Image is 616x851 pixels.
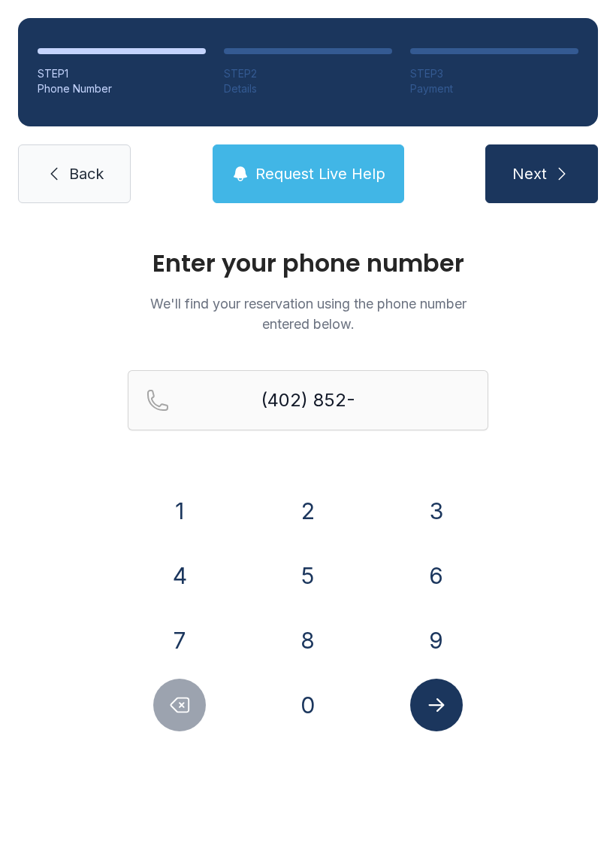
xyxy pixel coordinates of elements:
span: Request Live Help [255,163,385,184]
button: 0 [282,679,334,731]
button: 2 [282,485,334,537]
button: 6 [410,549,463,602]
button: 5 [282,549,334,602]
span: Next [512,163,547,184]
div: STEP 1 [38,66,206,81]
button: Delete number [153,679,206,731]
span: Back [69,163,104,184]
button: 4 [153,549,206,602]
button: 3 [410,485,463,537]
div: Phone Number [38,81,206,96]
button: 7 [153,614,206,667]
div: Details [224,81,392,96]
input: Reservation phone number [128,370,488,430]
div: STEP 2 [224,66,392,81]
button: 9 [410,614,463,667]
p: We'll find your reservation using the phone number entered below. [128,293,488,334]
div: STEP 3 [410,66,578,81]
button: 1 [153,485,206,537]
div: Payment [410,81,578,96]
button: 8 [282,614,334,667]
button: Submit lookup form [410,679,463,731]
h1: Enter your phone number [128,251,488,275]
